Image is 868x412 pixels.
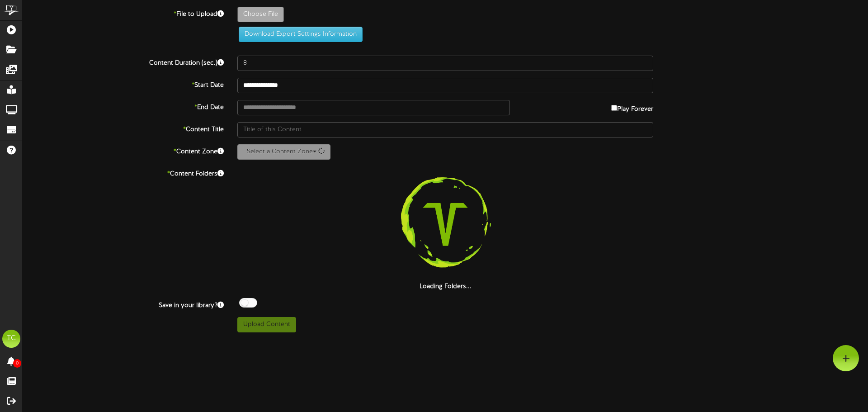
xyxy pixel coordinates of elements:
[237,317,296,332] button: Upload Content
[13,359,21,368] span: 0
[16,166,231,179] label: Content Folders
[16,298,231,310] label: Save in your library?
[16,78,231,90] label: Start Date
[16,7,231,19] label: File to Upload
[16,100,231,112] label: End Date
[237,144,330,160] button: Select a Content Zone
[611,100,653,114] label: Play Forever
[16,144,231,156] label: Content Zone
[16,122,231,134] label: Content Title
[16,56,231,68] label: Content Duration (sec.)
[239,27,363,42] button: Download Export Settings Information
[387,166,503,282] img: loading-spinner-3.png
[2,330,20,348] div: TC
[237,122,653,137] input: Title of this Content
[611,105,617,111] input: Play Forever
[234,31,363,38] a: Download Export Settings Information
[420,283,472,290] strong: Loading Folders...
